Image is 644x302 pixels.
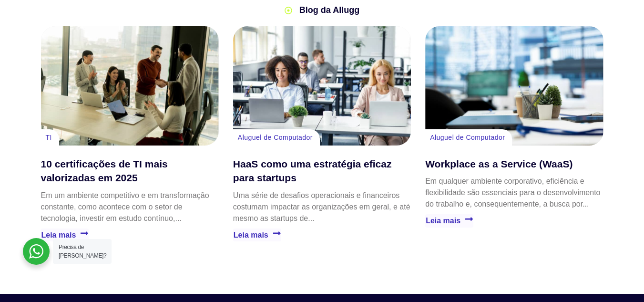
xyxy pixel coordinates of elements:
a: Leia mais [41,229,89,241]
p: Em um ambiente competitivo e em transformação constante, como acontece com o setor de tecnologia,... [41,190,219,224]
a: Aluguel de Computador [238,134,313,141]
span: Precisa de [PERSON_NAME]? [59,244,106,259]
p: Em qualquer ambiente corporativo, eficiência e flexibilidade são essenciais para o desenvolviment... [425,176,603,210]
p: Uma série de desafios operacionais e financeiros costumam impactar as organizações em geral, e at... [233,190,411,224]
a: Aluguel de Computador [430,134,505,141]
div: Widget de chat [596,256,644,302]
a: Workplace as a Service (WaaS) [425,26,603,146]
a: HaaS como uma estratégia eficaz para startups [233,158,392,183]
a: TI [46,134,52,141]
a: HaaS como uma estratégia eficaz para startups [233,26,411,146]
iframe: Chat Widget [596,256,644,302]
span: Blog da Allugg [297,4,359,17]
a: Workplace as a Service (WaaS) [425,158,572,169]
a: 10 certificações de TI mais valorizadas em 2025 [41,26,219,146]
a: Leia mais [425,214,473,227]
a: Leia mais [233,229,281,241]
a: 10 certificações de TI mais valorizadas em 2025 [41,158,168,183]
